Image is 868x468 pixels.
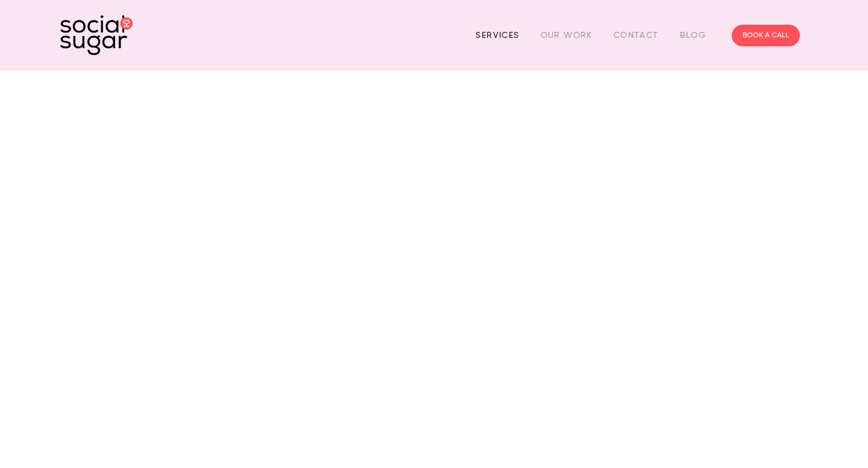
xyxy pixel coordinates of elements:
[541,26,593,45] a: Our Work
[680,26,706,45] a: Blog
[476,26,519,45] a: Services
[60,15,133,55] img: SocialSugar
[614,26,659,45] a: Contact
[732,25,800,46] a: BOOK A CALL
